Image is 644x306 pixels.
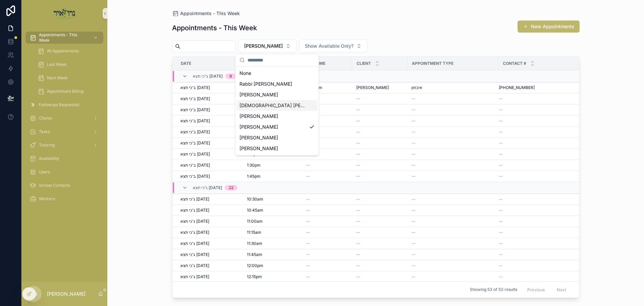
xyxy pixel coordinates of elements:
[180,118,239,124] a: ב'כי תצא [DATE]
[412,85,422,90] span: איבחון
[356,107,360,113] span: --
[356,118,404,124] a: --
[180,241,209,246] span: ג'כי תצא [DATE]
[499,96,576,101] a: --
[180,129,239,135] a: ב'כי תצא [DATE]
[499,196,503,202] span: --
[356,151,404,157] a: --
[412,252,416,257] span: --
[356,140,360,146] span: --
[180,208,209,213] span: ג'כי תצא [DATE]
[499,241,576,246] a: --
[356,252,404,257] a: --
[25,193,103,205] a: Workers
[306,163,348,168] a: --
[247,219,263,224] span: 11:00am
[47,62,67,67] span: Last Week
[21,27,107,282] div: scrollable content
[412,196,416,202] span: --
[247,174,261,179] span: 1:45pm
[499,174,576,179] a: --
[239,113,278,120] span: [PERSON_NAME]
[357,61,371,66] span: Client
[499,85,576,90] a: [PHONE_NUMBER]
[39,116,52,121] span: Clients
[306,252,310,257] span: --
[356,163,404,168] a: --
[356,96,404,101] a: --
[181,61,191,66] span: Date
[247,252,262,257] span: 11:45am
[518,20,580,33] button: New Appointments
[306,241,310,246] span: --
[412,174,416,179] span: --
[412,263,416,268] span: --
[499,230,576,235] a: --
[356,230,360,235] span: --
[180,174,239,179] a: ב'כי תצא [DATE]
[356,252,360,257] span: --
[39,32,88,43] span: Appointments - This Week
[306,174,348,179] a: --
[34,85,103,97] a: Appointment Billing
[412,274,416,279] span: --
[499,151,503,157] span: --
[356,208,404,213] a: --
[499,140,503,146] span: --
[306,208,310,213] span: --
[180,129,210,135] span: ב'כי תצא [DATE]
[180,140,239,146] a: ב'כי תצא [DATE]
[180,140,210,146] span: ב'כי תצא [DATE]
[247,230,261,235] span: 11:15am
[412,263,494,268] a: --
[412,129,494,135] a: --
[180,85,210,90] span: ב'כי תצא [DATE]
[239,134,278,141] span: [PERSON_NAME]
[306,107,348,113] a: --
[412,61,453,66] span: Appointment Type
[412,274,494,279] a: --
[39,196,55,202] span: Workers
[25,112,103,124] a: Clients
[180,252,209,257] span: ג'כי תצא [DATE]
[412,230,416,235] span: --
[499,129,576,135] a: --
[412,140,416,146] span: --
[499,118,503,124] span: --
[247,241,298,246] a: 11:30am
[306,174,310,179] span: --
[499,196,576,202] a: --
[412,208,416,213] span: --
[172,23,257,33] h1: Appointments - This Week
[412,241,494,246] a: --
[47,48,79,54] span: All Appointments
[299,40,367,52] button: Select Button
[499,85,535,90] span: [PHONE_NUMBER]
[247,263,263,268] span: 12:00pm
[180,263,209,268] span: ג'כי תצא [DATE]
[180,85,239,90] a: ב'כי תצא [DATE]
[412,151,416,157] span: --
[499,219,576,224] a: --
[412,96,416,101] span: --
[356,129,360,135] span: --
[499,274,576,279] a: --
[25,179,103,191] a: School Contacts
[499,208,503,213] span: --
[412,129,416,135] span: --
[356,151,360,157] span: --
[39,142,55,148] span: Tutoring
[39,169,50,175] span: Users
[412,196,494,202] a: --
[306,129,348,135] a: --
[306,196,348,202] a: --
[306,230,348,235] a: --
[235,67,319,155] div: Suggestions
[412,208,494,213] a: --
[180,10,240,17] span: Appointments - This Week
[25,126,103,138] a: Tasks
[499,96,503,101] span: --
[180,96,210,101] span: ב'כי תצא [DATE]
[247,241,262,246] span: 11:30am
[499,252,503,257] span: --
